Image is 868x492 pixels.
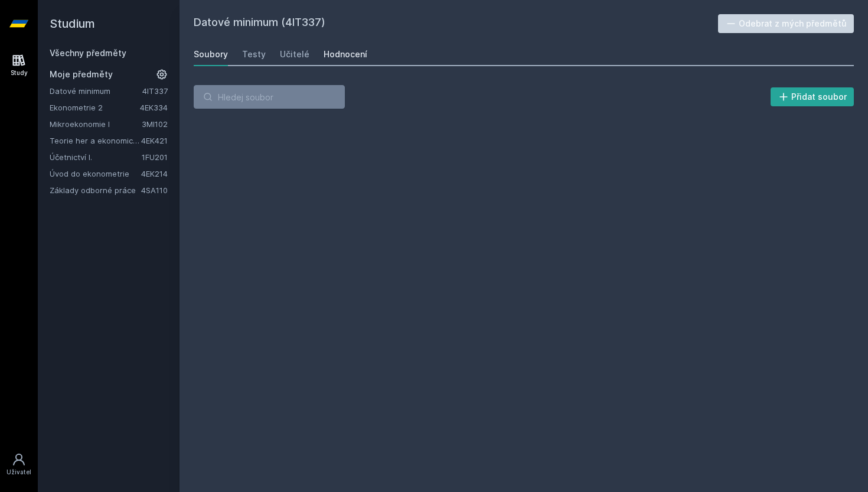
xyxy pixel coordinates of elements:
[50,85,142,97] a: Datové minimum
[324,43,367,66] a: Hodnocení
[50,48,126,58] a: Všechny předměty
[324,48,367,60] div: Hodnocení
[50,69,113,80] span: Moje předměty
[11,69,28,77] div: Study
[50,184,141,196] a: Základy odborné práce
[194,43,228,66] a: Soubory
[50,102,140,113] a: Ekonometrie 2
[141,185,168,195] a: 4SA110
[280,43,309,66] a: Učitelé
[194,14,718,33] h2: Datové minimum (4IT337)
[140,103,168,112] a: 4EK334
[2,47,35,83] a: Study
[242,48,266,60] div: Testy
[142,119,168,129] a: 3MI102
[194,48,228,60] div: Soubory
[50,118,142,130] a: Mikroekonomie I
[50,135,141,146] a: Teorie her a ekonomické rozhodování
[50,168,141,180] a: Úvod do ekonometrie
[718,14,854,33] button: Odebrat z mých předmětů
[50,151,142,163] a: Účetnictví I.
[2,447,35,483] a: Uživatel
[141,169,168,178] a: 4EK214
[280,48,309,60] div: Učitelé
[141,136,168,145] a: 4EK421
[194,85,345,109] input: Hledej soubor
[771,87,854,106] button: Přidat soubor
[142,86,168,96] a: 4IT337
[242,43,266,66] a: Testy
[6,468,31,477] div: Uživatel
[142,152,168,162] a: 1FU201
